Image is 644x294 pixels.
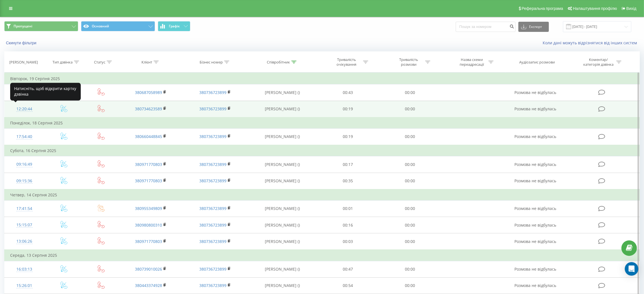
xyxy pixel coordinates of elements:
[135,239,162,244] a: 380971770803
[53,60,73,65] div: Тип дзвінка
[379,233,441,250] td: 00:00
[317,261,379,277] td: 00:47
[5,145,640,156] td: Субота, 16 Серпня 2025
[248,233,317,250] td: [PERSON_NAME] ()
[14,24,32,28] span: Пропущені
[5,117,640,129] td: Понеділок, 18 Серпня 2025
[169,24,180,28] span: Графік
[573,6,617,11] span: Налаштування профілю
[317,200,379,217] td: 00:01
[94,60,105,65] div: Статус
[379,156,441,173] td: 00:00
[81,21,155,31] button: Основний
[135,266,162,272] a: 380739010026
[10,175,38,187] div: 09:15:36
[317,101,379,117] td: 00:19
[199,266,226,272] a: 380736723899
[248,217,317,233] td: [PERSON_NAME] ()
[514,90,556,95] span: Розмова не відбулась
[317,84,379,101] td: 00:43
[10,159,38,170] div: 09:16:49
[543,40,640,45] a: Коли дані можуть відрізнятися вiд інших систем
[10,131,38,142] div: 17:54:40
[379,217,441,233] td: 00:00
[522,6,563,11] span: Реферальна програма
[625,262,638,276] div: Open Intercom Messenger
[317,173,379,189] td: 00:35
[135,178,162,183] a: 380971770803
[248,261,317,277] td: [PERSON_NAME] ()
[135,106,162,111] a: 380734623589
[10,264,38,275] div: 16:03:13
[135,206,162,211] a: 380955349809
[158,21,190,31] button: Графік
[248,277,317,294] td: [PERSON_NAME] ()
[514,206,556,211] span: Розмова не відбулась
[379,101,441,117] td: 00:00
[5,73,640,84] td: Вівторок, 19 Серпня 2025
[519,60,555,65] div: Аудіозапис розмови
[10,104,38,115] div: 12:20:44
[4,21,78,31] button: Пропущені
[514,283,556,288] span: Розмова не відбулась
[582,57,615,67] div: Коментар/категорія дзвінка
[10,280,38,291] div: 15:26:01
[135,90,162,95] a: 380687058989
[514,266,556,272] span: Розмова не відбулась
[457,57,487,67] div: Назва схеми переадресації
[10,236,38,247] div: 13:06:26
[379,128,441,145] td: 00:00
[199,178,226,183] a: 380736723899
[317,233,379,250] td: 00:03
[456,22,516,32] input: Пошук за номером
[5,189,640,201] td: Четвер, 14 Серпня 2025
[267,60,290,65] div: Співробітник
[248,101,317,117] td: [PERSON_NAME] ()
[514,239,556,244] span: Розмова не відбулась
[135,283,162,288] a: 380443374928
[199,162,226,167] a: 380736723899
[514,178,556,183] span: Розмова не відбулась
[135,222,162,228] a: 380980800310
[317,217,379,233] td: 00:16
[199,206,226,211] a: 380736723899
[379,200,441,217] td: 00:00
[317,277,379,294] td: 00:54
[514,134,556,139] span: Розмова не відбулась
[514,222,556,228] span: Розмова не відбулась
[248,200,317,217] td: [PERSON_NAME] ()
[514,162,556,167] span: Розмова не відбулась
[199,134,226,139] a: 380736723899
[135,134,162,139] a: 380660448845
[379,173,441,189] td: 00:00
[141,60,152,65] div: Клієнт
[331,57,362,67] div: Тривалість очікування
[4,40,39,45] button: Скинути фільтри
[5,250,640,261] td: Середа, 13 Серпня 2025
[9,60,38,65] div: [PERSON_NAME]
[394,57,424,67] div: Тривалість розмови
[518,22,549,32] button: Експорт
[514,106,556,111] span: Розмова не відбулась
[317,156,379,173] td: 00:17
[10,220,38,231] div: 15:15:07
[379,277,441,294] td: 00:00
[135,162,162,167] a: 380971770803
[379,84,441,101] td: 00:00
[199,283,226,288] a: 380736723899
[199,239,226,244] a: 380736723899
[199,90,226,95] a: 380736723899
[199,106,226,111] a: 380736723899
[248,173,317,189] td: [PERSON_NAME] ()
[10,203,38,214] div: 17:41:54
[199,222,226,228] a: 380736723899
[248,84,317,101] td: [PERSON_NAME] ()
[248,128,317,145] td: [PERSON_NAME] ()
[379,261,441,277] td: 00:00
[200,60,223,65] div: Бізнес номер
[248,156,317,173] td: [PERSON_NAME] ()
[10,83,81,100] div: Натисніть, щоб відкрити картку дзвінка
[317,128,379,145] td: 00:19
[626,6,636,11] span: Вихід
